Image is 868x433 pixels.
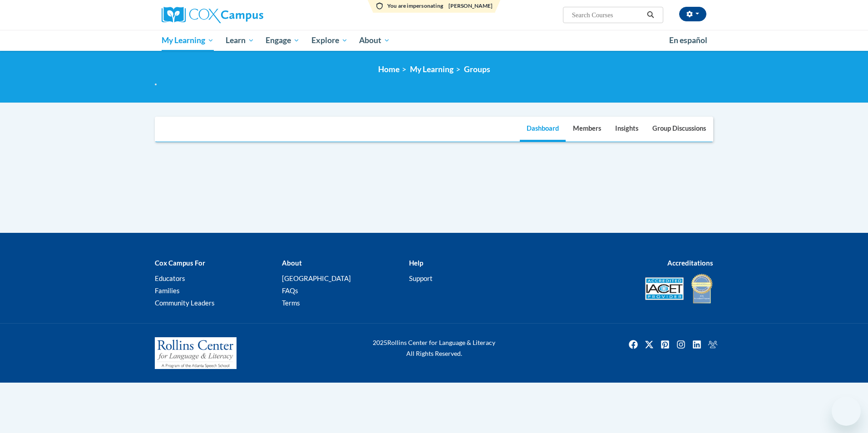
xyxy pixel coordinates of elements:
[282,274,351,282] a: [GEOGRAPHIC_DATA]
[226,35,254,46] span: Learn
[626,337,641,352] img: Facebook icon
[162,35,214,46] span: My Learning
[282,299,300,307] a: Terms
[409,274,433,282] a: Support
[155,274,185,282] a: Educators
[260,30,306,51] a: Engage
[663,31,713,50] a: En español
[339,337,529,359] div: Rollins Center for Language & Literacy All Rights Reserved.
[359,35,390,46] span: About
[667,259,713,267] b: Accreditations
[705,337,720,352] a: Facebook Group
[155,299,215,307] a: Community Leaders
[642,337,656,352] img: Twitter icon
[690,337,704,352] a: Linkedin
[705,337,720,352] img: Facebook group icon
[832,397,861,426] iframe: Button to launch messaging window
[644,10,657,20] button: Search
[378,64,399,74] a: Home
[354,30,396,51] a: About
[658,337,672,352] img: Pinterest icon
[282,286,298,295] a: FAQs
[642,337,656,352] a: Twitter
[645,277,684,300] img: Accredited IACET® Provider
[266,35,300,46] span: Engage
[674,337,688,352] a: Instagram
[155,337,237,369] img: Rollins Center for Language & Literacy - A Program of the Atlanta Speech School
[409,259,423,267] b: Help
[155,259,205,267] b: Cox Campus For
[674,337,688,352] img: Instagram icon
[646,117,713,142] a: Group Discussions
[373,339,387,346] span: 2025
[571,10,644,20] input: Search Courses
[658,337,672,352] a: Pinterest
[311,35,348,46] span: Explore
[220,30,260,51] a: Learn
[690,337,704,352] img: LinkedIn icon
[566,117,608,142] a: Members
[608,117,645,142] a: Insights
[162,7,263,23] img: Cox Campus
[669,35,707,45] span: En español
[282,259,302,267] b: About
[464,64,490,74] a: Groups
[520,117,566,142] a: Dashboard
[626,337,641,352] a: Facebook
[690,273,713,305] img: IDA® Accredited
[156,30,220,51] a: My Learning
[410,64,454,74] a: My Learning
[155,286,180,295] a: Families
[306,30,354,51] a: Explore
[148,30,720,51] div: Main menu
[679,7,706,21] button: Account Settings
